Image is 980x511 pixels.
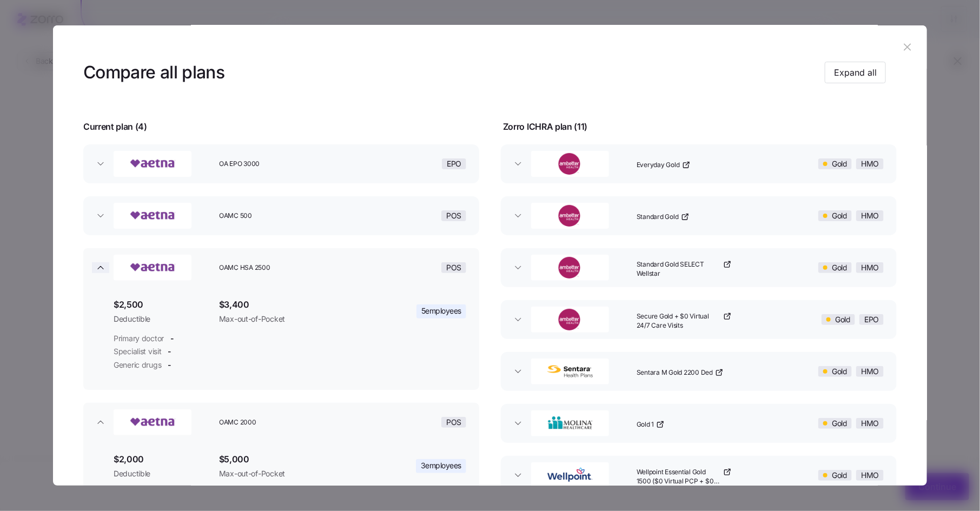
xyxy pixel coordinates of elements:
a: Secure Gold + $0 Virtual 24/7 Care Visits [637,312,732,330]
img: Aetna [115,412,190,433]
span: Gold [832,367,847,376]
h3: Compare all plans [83,61,224,85]
span: EPO [447,159,461,169]
span: Zorro ICHRA plan ( 11 ) [503,120,587,134]
span: HMO [861,367,879,376]
span: HMO [861,263,879,273]
span: Gold [832,470,847,480]
span: Specialist visit [114,346,162,357]
span: Generic drugs [114,360,161,370]
a: Standard Gold [637,213,690,222]
span: Current plan ( 4 ) [83,120,147,134]
a: Standard Gold SELECT Wellstar [637,260,732,278]
span: $2,500 [114,298,210,311]
span: Deductible [114,468,210,479]
span: OAMC HSA 2500 [219,263,349,273]
button: MolinaGold 1GoldHMO [501,404,897,443]
img: Sentara Health Plans [532,361,608,382]
button: AmbetterStandard Gold SELECT WellstarGoldHMO [501,248,897,287]
span: $5,000 [219,453,361,466]
button: AmbetterSecure Gold + $0 Virtual 24/7 Care VisitsGoldEPO [501,300,897,339]
span: HMO [861,159,879,169]
a: Gold 1 [637,420,665,429]
span: HMO [861,470,879,480]
span: OA EPO 3000 [219,160,349,169]
button: AetnaOAMC 2000POS [83,403,479,442]
span: Secure Gold + $0 Virtual 24/7 Care Visits [637,312,721,330]
span: Deductible [114,314,210,324]
button: AetnaOA EPO 3000EPO [83,144,479,183]
span: Standard Gold [637,213,679,222]
span: Sentara M Gold 2200 Ded [637,368,713,377]
span: - [170,333,174,344]
span: $3,400 [219,298,361,311]
span: - [168,346,172,357]
button: Expand all [825,62,886,83]
button: Sentara Health PlansSentara M Gold 2200 DedGoldHMO [501,352,897,391]
button: AetnaOAMC 500POS [83,196,479,235]
img: Aetna [115,153,190,175]
span: OAMC 500 [219,211,349,221]
span: HMO [861,419,879,428]
span: POS [446,417,461,427]
span: Gold [835,315,850,324]
span: OAMC 2000 [219,418,349,427]
span: Everyday Gold [637,161,680,170]
span: Max-out-of-Pocket [219,314,361,324]
span: Wellpoint Essential Gold 1500 ($0 Virtual PCP + $0 Select Drugs + Incentives) [637,468,721,486]
button: AmbetterStandard GoldGoldHMO [501,196,897,235]
span: HMO [861,211,879,221]
img: Ambetter [532,205,608,227]
span: 3 employees [421,460,461,471]
span: Primary doctor [114,333,164,344]
img: Aetna [115,257,190,278]
button: AetnaOAMC HSA 2500POS [83,248,479,287]
span: - [168,360,171,370]
img: Ambetter [532,309,608,330]
img: Molina [532,413,608,434]
span: Expand all [834,66,877,79]
a: Wellpoint Essential Gold 1500 ($0 Virtual PCP + $0 Select Drugs + Incentives) [637,468,732,486]
a: Sentara M Gold 2200 Ded [637,368,724,377]
button: AmbetterEveryday GoldGoldHMO [501,144,897,183]
img: Wellpoint [532,464,608,486]
img: Ambetter [532,257,608,278]
div: AetnaOAMC HSA 2500POS [83,287,479,390]
span: Gold [832,263,847,273]
span: Max-out-of-Pocket [219,468,361,479]
span: Gold [832,211,847,221]
span: EPO [864,315,879,324]
span: POS [446,263,461,273]
span: 5 employees [421,306,461,316]
span: $2,000 [114,453,210,466]
span: Gold [832,419,847,428]
a: Everyday Gold [637,161,691,170]
img: Ambetter [532,153,608,175]
span: Gold [832,159,847,169]
img: Aetna [115,205,190,227]
span: POS [446,211,461,221]
span: Gold 1 [637,420,654,429]
span: Standard Gold SELECT Wellstar [637,260,721,278]
button: WellpointWellpoint Essential Gold 1500 ($0 Virtual PCP + $0 Select Drugs + Incentives)GoldHMO [501,456,897,495]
